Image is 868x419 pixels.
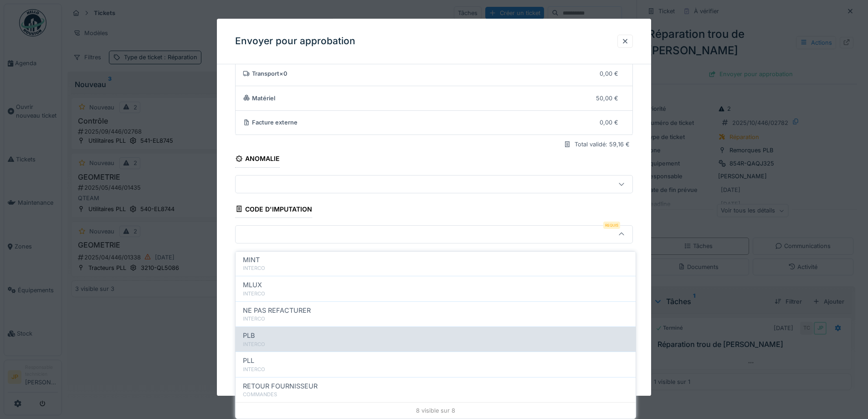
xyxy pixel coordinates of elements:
summary: Matériel50,00 € [239,90,629,107]
div: INTERCO [243,315,628,323]
div: COMMANDES [243,391,628,398]
div: Transport × 0 [243,69,593,78]
div: Requis [603,222,620,229]
span: PLL [243,356,254,366]
div: INTERCO [243,290,628,298]
summary: Transport×00,00 € [239,65,629,82]
span: MLUX [243,280,262,290]
div: 50,00 € [596,94,618,103]
div: Code d'imputation [235,202,312,218]
div: Total validé: 59,16 € [575,140,630,149]
span: MINT [243,255,260,265]
div: 8 visible sur 8 [236,402,636,419]
span: RETOUR FOURNISSEUR [243,381,318,391]
div: Anomalie [235,152,280,168]
div: Matériel [243,94,589,103]
div: INTERCO [243,264,628,272]
div: INTERCO [243,366,628,373]
h3: Envoyer pour approbation [235,36,355,47]
div: INTERCO [243,341,628,348]
div: 0,00 € [600,119,618,127]
div: 0,00 € [600,69,618,78]
span: PLB [243,331,255,341]
span: NE PAS REFACTURER [243,305,311,316]
summary: Facture externe0,00 € [239,114,629,131]
div: Facture externe [243,119,593,127]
